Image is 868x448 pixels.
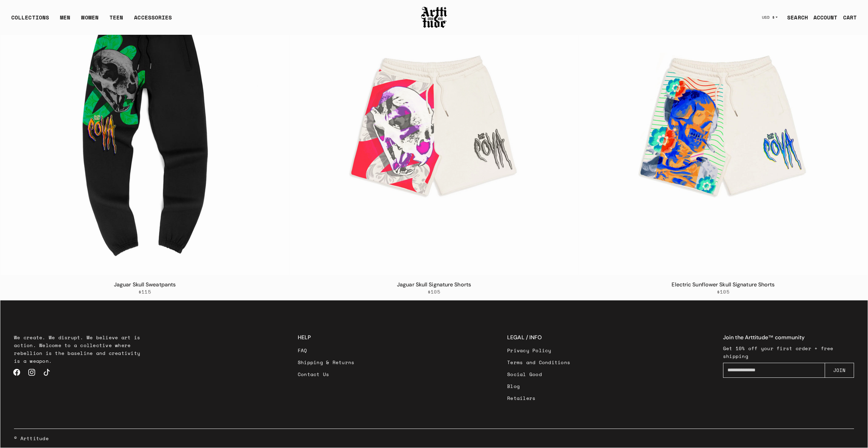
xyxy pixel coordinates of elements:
div: ACCESSORIES [134,13,172,27]
a: TikTok [39,365,54,380]
a: Jaguar Skull Signature Shorts [397,281,471,288]
a: Terms and Conditions [507,356,570,368]
a: Contact Us [298,368,355,380]
a: Blog [507,380,570,392]
span: $115 [138,289,151,295]
a: FAQ [298,344,355,356]
a: Facebook [9,365,24,380]
button: USD $ [758,10,782,25]
a: Retailers [507,392,570,404]
p: Get 10% off your first order + free shipping [723,344,854,360]
a: MEN [60,13,70,27]
input: Enter your email [723,363,825,378]
a: Privacy Policy [507,344,570,356]
a: ACCOUNT [808,11,838,24]
a: SEARCH [782,11,808,24]
ul: Main navigation [6,13,177,27]
h4: Join the Arttitude™ community [723,333,854,342]
span: $105 [428,289,440,295]
h3: LEGAL / INFO [507,333,570,342]
div: COLLECTIONS [11,13,49,27]
a: Social Good [507,368,570,380]
a: WOMEN [81,13,99,27]
div: CART [843,13,857,21]
a: TEEN [109,13,123,27]
button: JOIN [825,363,854,378]
h3: HELP [298,333,355,342]
a: Instagram [24,365,39,380]
span: USD $ [762,15,775,20]
a: Jaguar Skull Sweatpants [114,281,176,288]
a: Open cart [838,11,857,24]
span: $105 [717,289,730,295]
p: We create. We disrupt. We believe art is action. Welcome to a collective where rebellion is the b... [14,333,145,365]
a: Shipping & Returns [298,356,355,368]
img: Arttitude [421,6,448,29]
a: Electric Sunflower Skull Signature Shorts [672,281,775,288]
a: © Arttitude [14,434,49,442]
